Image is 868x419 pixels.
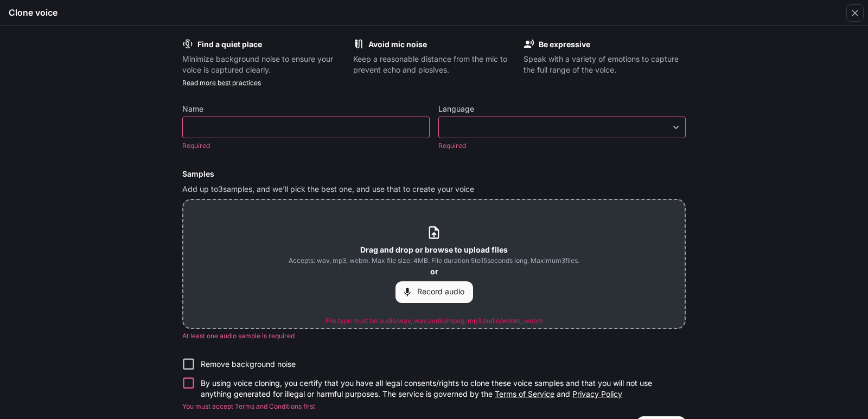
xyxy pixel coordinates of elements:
b: Avoid mic noise [368,40,427,49]
a: Privacy Policy [572,389,622,398]
p: Name [182,105,203,113]
p: Minimize background noise to ensure your voice is captured clearly. [182,54,344,75]
p: Remove background noise [201,359,296,370]
p: File type must be audio/wav,.wav,audio/mpeg,.mp3,audio/webm,.webm [325,316,543,326]
a: Terms of Service [495,389,554,398]
p: Language [438,105,474,113]
button: Record audio [395,281,473,303]
p: Keep a reasonable distance from the mic to prevent echo and plosives. [353,54,515,75]
p: Required [438,140,678,151]
p: You must accept Terms and Conditions first [182,401,686,412]
b: Be expressive [539,40,590,49]
p: By using voice cloning, you certify that you have all legal consents/rights to clone these voice ... [201,378,677,399]
p: Speak with a variety of emotions to capture the full range of the voice. [524,54,686,75]
b: Drag and drop or browse to upload files [360,245,508,254]
div: ​ [439,122,685,133]
b: Find a quiet place [197,40,262,49]
a: Read more best practices [182,79,261,87]
b: or [430,267,438,276]
h6: Samples [182,169,686,179]
span: Accepts: wav, mp3, webm. Max file size: 4MB. File duration 5 to 15 seconds long. Maximum 3 files. [289,255,579,266]
p: Add up to 3 samples, and we'll pick the best one, and use that to create your voice [182,184,686,195]
h5: Clone voice [9,7,58,18]
p: At least one audio sample is required [182,331,686,341]
p: Required [182,140,422,151]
